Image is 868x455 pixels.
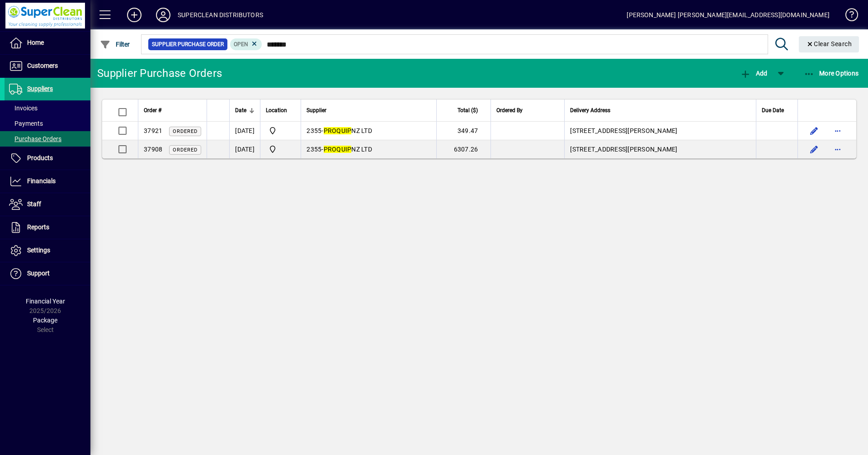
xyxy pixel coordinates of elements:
[144,127,162,134] span: 37921
[9,135,61,142] span: Purchase Orders
[806,40,852,47] span: Clear Search
[839,2,857,31] a: Knowledge Base
[307,127,321,134] span: 2355
[5,131,90,147] a: Purchase Orders
[5,239,90,262] a: Settings
[307,105,431,115] div: Supplier
[100,41,130,48] span: Filter
[266,144,295,155] span: Superclean Distributors
[5,147,90,170] a: Products
[173,128,198,134] span: Ordered
[144,105,201,115] div: Order #
[234,41,248,47] span: Open
[301,140,436,158] td: -
[5,193,90,216] a: Staff
[570,105,610,115] span: Delivery Address
[740,70,767,77] span: Add
[27,62,58,69] span: Customers
[5,100,90,116] a: Invoices
[627,8,830,22] div: [PERSON_NAME] [PERSON_NAME][EMAIL_ADDRESS][DOMAIN_NAME]
[324,146,352,153] em: PROQUIP
[266,125,295,136] span: Superclean Distributors
[144,146,162,153] span: 37908
[830,142,845,156] button: More options
[266,105,295,115] div: Location
[5,55,90,77] a: Customers
[26,298,65,305] span: Financial Year
[235,105,255,115] div: Date
[564,122,756,140] td: [STREET_ADDRESS][PERSON_NAME]
[178,8,263,22] div: SUPERCLEAN DISTRIBUTORS
[152,40,224,49] span: Supplier Purchase Order
[229,122,260,140] td: [DATE]
[27,154,53,161] span: Products
[266,105,287,115] span: Location
[5,170,90,193] a: Financials
[27,200,41,208] span: Staff
[762,105,784,115] span: Due Date
[27,39,44,46] span: Home
[324,127,352,134] em: PROQUIP
[307,146,321,153] span: 2355
[27,246,50,254] span: Settings
[5,116,90,131] a: Payments
[804,70,859,77] span: More Options
[98,36,132,52] button: Filter
[807,123,821,138] button: Edit
[5,32,90,54] a: Home
[33,317,57,324] span: Package
[149,7,178,23] button: Profile
[324,127,372,134] span: NZ LTD
[442,105,486,115] div: Total ($)
[496,105,559,115] div: Ordered By
[120,7,149,23] button: Add
[762,105,792,115] div: Due Date
[436,140,491,158] td: 6307.26
[5,262,90,285] a: Support
[324,146,372,153] span: NZ LTD
[27,85,53,92] span: Suppliers
[799,36,859,52] button: Clear
[564,140,756,158] td: [STREET_ADDRESS][PERSON_NAME]
[9,104,38,112] span: Invoices
[830,123,845,138] button: More options
[235,105,246,115] span: Date
[802,65,861,81] button: More Options
[307,105,326,115] span: Supplier
[173,147,198,153] span: Ordered
[738,65,769,81] button: Add
[229,140,260,158] td: [DATE]
[458,105,478,115] span: Total ($)
[27,270,50,277] span: Support
[496,105,523,115] span: Ordered By
[436,122,491,140] td: 349.47
[807,142,821,156] button: Edit
[230,38,262,50] mat-chip: Completion Status: Open
[301,122,436,140] td: -
[27,177,56,185] span: Financials
[27,223,49,231] span: Reports
[97,66,222,81] div: Supplier Purchase Orders
[9,120,43,127] span: Payments
[144,105,161,115] span: Order #
[5,216,90,239] a: Reports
